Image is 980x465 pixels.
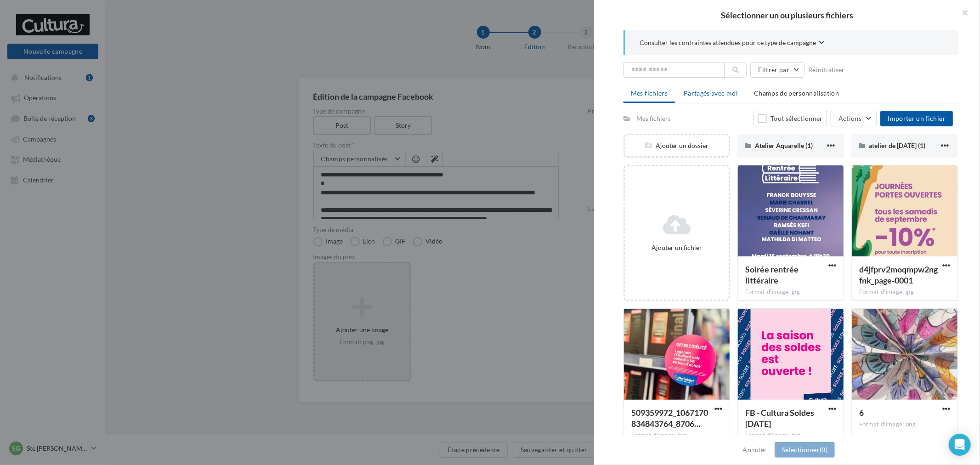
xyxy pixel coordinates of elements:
[869,142,925,149] span: atelier de [DATE] (1)
[888,114,946,122] span: Importer un fichier
[745,431,836,440] div: Format d'image: jpg
[750,62,804,78] button: Filtrer par
[640,38,816,47] span: Consulter les contraintes attendues pour ce type de campagne
[684,89,738,97] span: Partagés avec moi
[631,431,722,440] div: Format d'image: jpg
[745,288,836,296] div: Format d'image: jpg
[949,434,971,456] div: Open Intercom Messenger
[745,264,799,285] span: Soirée rentrée littéraire
[739,444,771,455] button: Annuler
[804,64,849,75] button: Réinitialiser
[629,243,725,252] div: Ajouter un fichier
[640,38,824,49] button: Consulter les contraintes attendues pour ce type de campagne
[609,11,965,19] h2: Sélectionner un ou plusieurs fichiers
[820,446,827,454] span: (0)
[859,264,938,285] span: d4jfprv2moqmpw2ngfnk_page-0001
[880,111,953,126] button: Importer un fichier
[755,142,813,149] span: Atelier Aquarelle (1)
[636,114,671,123] div: Mes fichiers
[631,408,708,429] span: 509359972_1067170834843764_8706477078615816125_n
[745,408,814,429] span: FB - Cultura Soldes juin 2025
[859,420,950,429] div: Format d'image: png
[838,114,861,122] span: Actions
[754,89,839,97] span: Champs de personnalisation
[625,141,729,150] div: Ajouter un dossier
[631,89,668,97] span: Mes fichiers
[859,408,864,418] span: 6
[859,288,950,296] div: Format d'image: jpg
[753,111,827,126] button: Tout sélectionner
[831,111,877,126] button: Actions
[775,442,835,458] button: Sélectionner(0)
